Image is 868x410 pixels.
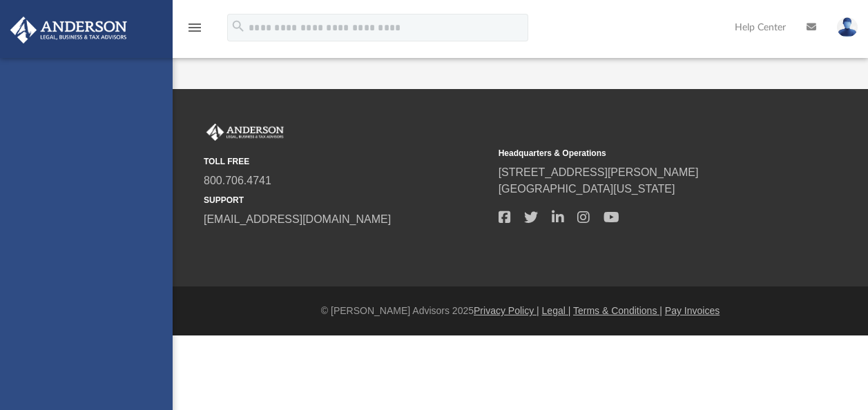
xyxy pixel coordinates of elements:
i: menu [186,19,203,36]
a: Pay Invoices [665,305,720,316]
img: Anderson Advisors Platinum Portal [204,124,287,141]
img: Anderson Advisors Platinum Portal [6,17,131,43]
a: Legal | [542,305,571,316]
a: menu [186,26,203,36]
i: search [231,19,246,34]
small: SUPPORT [204,194,489,206]
a: Privacy Policy | [474,305,539,316]
div: © [PERSON_NAME] Advisors 2025 [173,304,868,318]
a: [EMAIL_ADDRESS][DOMAIN_NAME] [204,213,391,225]
a: 800.706.4741 [204,175,271,186]
a: [STREET_ADDRESS][PERSON_NAME] [499,166,699,178]
small: Headquarters & Operations [499,147,784,159]
img: User Pic [837,17,858,37]
small: TOLL FREE [204,155,489,168]
a: Terms & Conditions | [573,305,662,316]
a: [GEOGRAPHIC_DATA][US_STATE] [499,183,675,195]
